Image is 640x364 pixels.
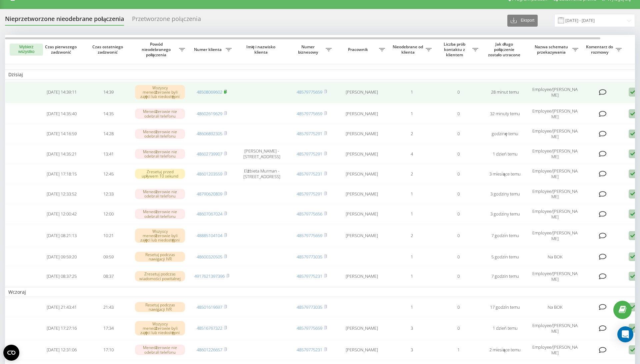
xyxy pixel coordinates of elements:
div: Zresetuj przed upływem 10 sekund [135,169,185,179]
td: [PERSON_NAME] [335,317,388,339]
span: Komentarz do rozmowy [585,44,616,55]
td: Employee/[PERSON_NAME] [528,225,582,247]
td: 3 miesiące temu [482,165,528,183]
a: 48606892305 [197,131,222,137]
td: 12:00 [85,205,132,223]
td: [PERSON_NAME] [335,225,388,247]
td: 14:39 [85,81,132,103]
td: 08:37 [85,267,132,285]
td: [DATE] 14:35:40 [38,105,85,123]
div: Wszyscy menedżerowie byli zajęci lub niedostępni [135,85,185,100]
td: 3 godziny temu [482,184,528,203]
td: [PERSON_NAME] [335,125,388,143]
a: 48602739907 [197,151,222,157]
td: [DATE] 12:00:42 [38,205,85,223]
span: Nazwa schematu przekazywania [532,44,572,55]
td: 1 dzień temu [482,317,528,339]
span: Nieodebrane od klienta [392,44,426,55]
td: 3 [388,317,435,339]
a: 48601226657 [197,347,222,353]
td: 7 godzin temu [482,267,528,285]
a: 48607067024 [197,211,222,217]
td: Na BOK [528,298,582,316]
td: Employee/[PERSON_NAME] [528,125,582,143]
td: 0 [435,248,482,266]
td: [DATE] 21:43:41 [38,298,85,316]
a: 48579773035 [297,254,322,260]
td: [DATE] 17:18:15 [38,165,85,183]
td: [DATE] 17:27:16 [38,317,85,339]
td: 0 [435,81,482,103]
td: 09:59 [85,248,132,266]
td: [PERSON_NAME] [335,267,388,285]
td: 3 godziny temu [482,205,528,223]
td: 17:34 [85,317,132,339]
div: Open Intercom Messenger [617,326,633,342]
button: Eksport [507,15,538,27]
a: 48579775291 [297,191,322,197]
a: 48579775659 [297,111,322,117]
td: Employee/[PERSON_NAME] [528,205,582,223]
span: Numer biznesowy [292,44,326,55]
td: 14:28 [85,125,132,143]
td: 0 [435,225,482,247]
span: Numer klienta [192,47,226,52]
td: [DATE] 08:37:25 [38,267,85,285]
span: Jak długo połączenie zostało utracone [487,42,523,57]
span: Liczba prób kontaktu z klientem [438,42,472,57]
a: 48579773035 [297,304,322,310]
td: [PERSON_NAME] [335,105,388,123]
span: Powód nieodebranego połączenia [135,42,179,57]
td: [DATE] 12:33:52 [38,184,85,203]
span: Czas pierwszego zadzwonić [44,44,80,55]
div: Zresetuj podczas wiadomości powitalnej [135,271,185,281]
div: Menedżerowie nie odebrali telefonu [135,109,185,119]
td: 1 [388,81,435,103]
td: 14:35 [85,105,132,123]
div: Przetworzone połączenia [132,15,201,26]
td: [PERSON_NAME] [335,145,388,163]
a: 48579775291 [297,131,322,137]
td: [PERSON_NAME] [335,165,388,183]
a: 48579775231 [297,273,322,279]
div: Resetuj podczas nawigacji IVR [135,252,185,262]
td: [PERSON_NAME] [335,205,388,223]
a: 48579775291 [297,151,322,157]
td: 10:21 [85,225,132,247]
a: 4917621397396 [194,273,225,279]
td: [DATE] 14:39:11 [38,81,85,103]
span: Imię i nazwisko klienta [241,44,283,55]
td: [PERSON_NAME] [335,184,388,203]
td: 3 [388,341,435,359]
td: 1 [388,267,435,285]
div: Wszyscy menedżerowie byli zajęci lub niedostępni [135,321,185,336]
div: Menedżerowie nie odebrali telefonu [135,345,185,355]
div: Resetuj podczas nawigacji IVR [135,302,185,312]
td: 0 [435,298,482,316]
td: 2 [388,165,435,183]
td: Employee/[PERSON_NAME] [528,81,582,103]
button: Open CMP widget [3,345,19,361]
td: 0 [435,184,482,203]
button: Wybierz wszystko [10,44,43,56]
a: 48790620809 [197,191,222,197]
td: 0 [435,267,482,285]
span: Czas ostatniego zadzwonić [90,44,126,55]
td: 0 [435,105,482,123]
a: 48579775659 [297,89,322,95]
td: 5 godzin temu [482,248,528,266]
a: 48602619629 [197,111,222,117]
td: Employee/[PERSON_NAME] [528,184,582,203]
td: 1 [388,205,435,223]
a: 48601203559 [197,171,222,177]
div: Menedżerowie nie odebrali telefonu [135,149,185,159]
td: [PERSON_NAME] [335,341,388,359]
td: 1 [388,184,435,203]
td: 13:41 [85,145,132,163]
a: 48885104104 [197,232,222,238]
a: 48508069602 [197,89,222,95]
td: 0 [435,317,482,339]
td: 12:33 [85,184,132,203]
div: Nieprzetworzone nieodebrane połączenia [5,15,124,26]
td: 0 [435,125,482,143]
